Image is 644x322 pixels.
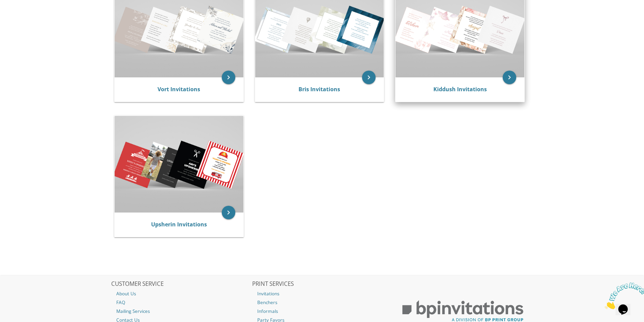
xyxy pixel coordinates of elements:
[362,71,376,84] a: keyboard_arrow_right
[252,298,392,307] a: Benchers
[503,71,516,84] a: keyboard_arrow_right
[151,221,207,228] a: Upsherin Invitations
[115,116,243,212] img: Upsherin Invitations
[299,85,340,93] a: Bris Invitations
[3,3,45,29] img: Chat attention grabber
[222,206,235,219] a: keyboard_arrow_right
[158,85,200,93] a: Vort Invitations
[111,289,251,298] a: About Us
[252,281,392,288] h2: PRINT SERVICES
[111,298,251,307] a: FAQ
[252,289,392,298] a: Invitations
[433,85,487,93] a: Kiddush Invitations
[111,307,251,316] a: Mailing Services
[252,307,392,316] a: Informals
[602,280,644,312] iframe: chat widget
[111,281,251,288] h2: CUSTOMER SERVICE
[222,71,235,84] a: keyboard_arrow_right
